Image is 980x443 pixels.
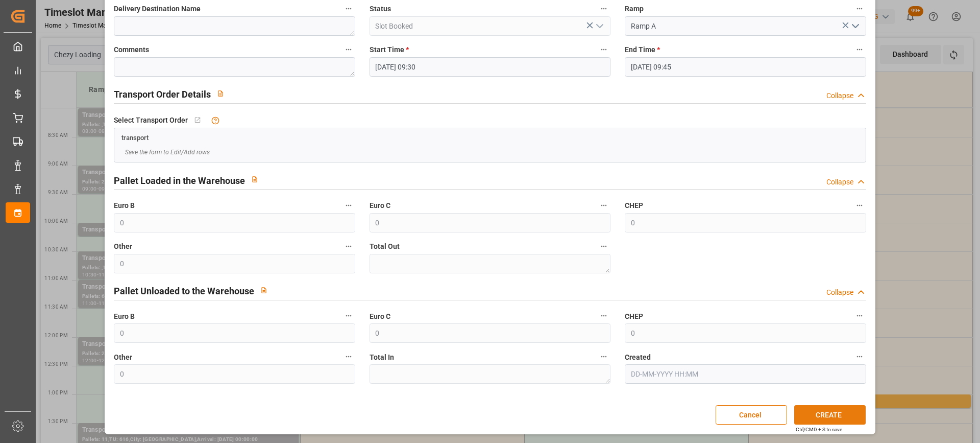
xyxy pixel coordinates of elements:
[370,311,390,322] span: Euro C
[597,309,610,322] button: Euro C
[114,115,188,126] span: Select Transport Order
[114,200,135,211] span: Euro B
[597,350,610,363] button: Total In
[342,309,355,322] button: Euro B
[794,405,866,425] button: CREATE
[625,16,866,36] input: Type to search/select
[342,199,355,212] button: Euro B
[114,241,132,252] span: Other
[370,4,391,14] span: Status
[597,2,610,15] button: Status
[796,426,842,433] div: Ctrl/CMD + S to save
[853,350,866,363] button: Created
[121,133,149,141] a: transport
[254,281,274,300] button: View description
[342,240,355,253] button: Other
[826,90,853,101] div: Collapse
[625,57,866,77] input: DD-MM-YYYY HH:MM
[370,200,390,211] span: Euro C
[597,199,610,212] button: Euro C
[121,134,149,142] span: transport
[342,350,355,363] button: Other
[114,284,254,298] h2: Pallet Unloaded to the Warehouse
[597,240,610,253] button: Total Out
[853,2,866,15] button: Ramp
[853,43,866,56] button: End Time *
[370,44,409,55] span: Start Time
[370,241,400,252] span: Total Out
[114,352,132,363] span: Other
[125,148,210,157] span: Save the form to Edit/Add rows
[211,84,230,103] button: View description
[625,364,866,384] input: DD-MM-YYYY HH:MM
[114,44,149,55] span: Comments
[114,174,245,188] h2: Pallet Loaded in the Warehouse
[245,170,264,189] button: View description
[625,311,643,322] span: CHEP
[114,87,211,101] h2: Transport Order Details
[826,177,853,188] div: Collapse
[370,16,610,36] input: Type to search/select
[716,405,787,425] button: Cancel
[592,18,607,34] button: open menu
[625,4,644,14] span: Ramp
[370,352,394,363] span: Total In
[370,57,610,77] input: DD-MM-YYYY HH:MM
[853,199,866,212] button: CHEP
[114,4,201,14] span: Delivery Destination Name
[114,311,135,322] span: Euro B
[625,352,651,363] span: Created
[847,18,862,34] button: open menu
[342,2,355,15] button: Delivery Destination Name
[625,44,660,55] span: End Time
[826,287,853,298] div: Collapse
[597,43,610,56] button: Start Time *
[625,200,643,211] span: CHEP
[853,309,866,322] button: CHEP
[342,43,355,56] button: Comments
